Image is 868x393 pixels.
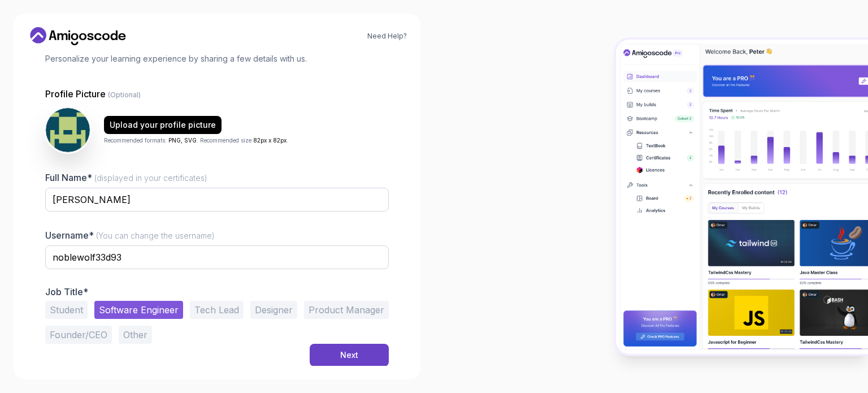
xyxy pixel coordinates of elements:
[304,301,389,319] button: Product Manager
[45,53,389,64] p: Personalize your learning experience by sharing a few details with us.
[340,349,358,361] div: Next
[190,301,244,319] button: Tech Lead
[168,137,197,144] span: PNG, SVG
[27,27,129,45] a: Home link
[104,116,222,134] button: Upload your profile picture
[94,301,183,319] button: Software Engineer
[46,108,90,152] img: user profile image
[119,326,152,344] button: Other
[45,286,389,297] p: Job Title*
[45,301,88,319] button: Student
[94,173,207,183] span: (displayed in your certificates)
[616,40,868,354] img: Amigoscode Dashboard
[45,230,215,241] label: Username*
[253,137,287,144] span: 82px x 82px
[45,326,112,344] button: Founder/CEO
[45,172,207,183] label: Full Name*
[110,119,216,131] div: Upload your profile picture
[45,188,389,211] input: Enter your Full Name
[104,136,288,145] p: Recommended formats: . Recommended size: .
[96,231,215,240] span: (You can change the username)
[367,32,407,41] a: Need Help?
[45,245,389,269] input: Enter your Username
[250,301,297,319] button: Designer
[310,344,389,366] button: Next
[108,90,141,99] span: (Optional)
[45,87,389,101] p: Profile Picture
